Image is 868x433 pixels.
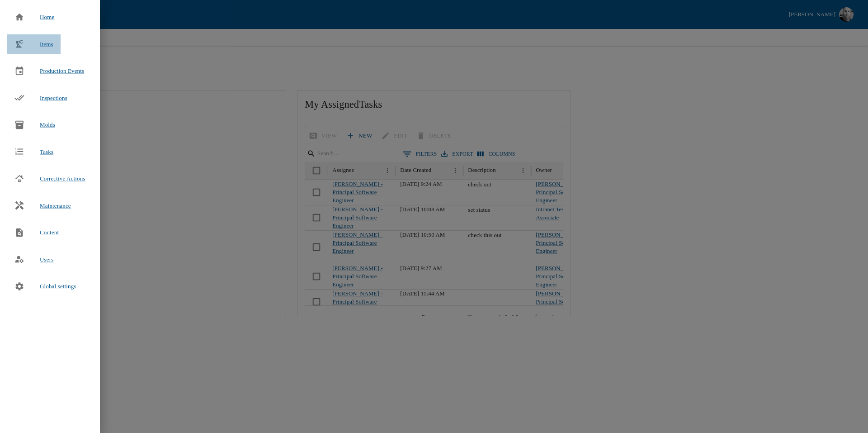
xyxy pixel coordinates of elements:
[7,196,78,216] a: Maintenance
[7,276,84,296] a: Global settings
[40,148,53,157] span: Tasks
[40,95,67,101] span: Inspections
[7,250,61,270] a: Users
[7,34,61,54] a: Items
[40,282,76,291] span: Global settings
[40,121,55,128] span: Molds
[7,142,61,162] a: Tasks
[7,223,66,243] a: Content
[40,13,54,22] span: Home
[40,67,84,74] span: Production Events
[40,228,59,237] span: Content
[7,7,61,27] a: Home
[7,61,91,81] a: Production Events
[7,115,62,135] a: Molds
[40,175,85,182] span: Corrective Actions
[7,88,75,108] a: Inspections
[40,41,53,48] span: Items
[40,201,71,210] span: Maintenance
[7,169,93,189] a: Corrective Actions
[40,256,53,263] span: Users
